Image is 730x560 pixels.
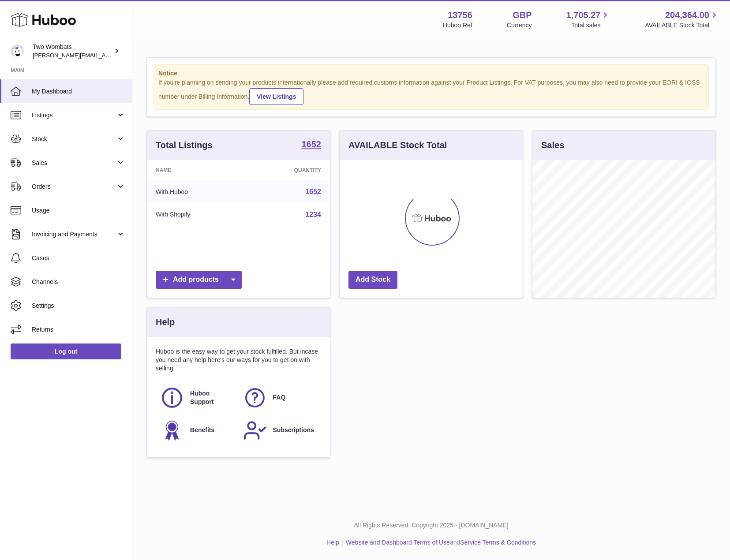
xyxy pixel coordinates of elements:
[249,88,303,105] a: View Listings
[156,271,242,289] a: Add products
[158,69,704,78] strong: Notice
[160,386,234,410] a: Huboo Support
[273,393,286,402] span: FAQ
[190,426,214,434] span: Benefits
[326,539,339,546] a: Help
[645,9,719,30] a: 204,364.00 AVAILABLE Stock Total
[32,159,116,167] span: Sales
[243,418,317,442] a: Subscriptions
[32,87,125,96] span: My Dashboard
[32,230,116,239] span: Invoicing and Payments
[32,254,125,262] span: Cases
[33,43,112,60] div: Two Wombats
[541,139,564,151] h3: Sales
[273,426,314,434] span: Subscriptions
[32,302,125,310] span: Settings
[460,539,536,546] a: Service Terms & Conditions
[158,78,704,105] div: If you're planning on sending your products internationally please add required customs informati...
[305,211,321,218] a: 1234
[190,389,233,406] span: Huboo Support
[147,160,246,180] th: Name
[246,160,330,180] th: Quantity
[571,21,610,30] span: Total sales
[645,21,719,30] span: AVAILABLE Stock Total
[566,9,611,30] a: 1,705.27 Total sales
[448,9,472,21] strong: 13756
[32,325,125,334] span: Returns
[665,9,709,21] span: 204,364.00
[566,9,601,21] span: 1,705.27
[139,521,723,530] p: All Rights Reserved. Copyright 2025 - [DOMAIN_NAME]
[32,206,125,215] span: Usage
[348,139,447,151] h3: AVAILABLE Stock Total
[156,139,213,151] h3: Total Listings
[32,278,125,286] span: Channels
[32,135,116,143] span: Stock
[346,539,450,546] a: Website and Dashboard Terms of Use
[507,21,532,30] div: Currency
[305,188,321,195] a: 1652
[243,386,317,410] a: FAQ
[156,316,175,328] h3: Help
[302,140,322,149] strong: 1652
[160,418,234,442] a: Benefits
[33,52,224,59] span: [PERSON_NAME][EMAIL_ADDRESS][PERSON_NAME][DOMAIN_NAME]
[302,140,322,150] a: 1652
[11,343,121,359] a: Log out
[343,538,536,547] li: and
[156,347,321,373] p: Huboo is the easy way to get your stock fulfilled. But incase you need any help here's our ways f...
[147,203,246,226] td: With Shopify
[513,9,532,21] strong: GBP
[11,45,24,58] img: adam.randall@twowombats.com
[443,21,472,30] div: Huboo Ref
[147,180,246,203] td: With Huboo
[348,271,397,289] a: Add Stock
[32,183,116,191] span: Orders
[32,111,116,119] span: Listings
